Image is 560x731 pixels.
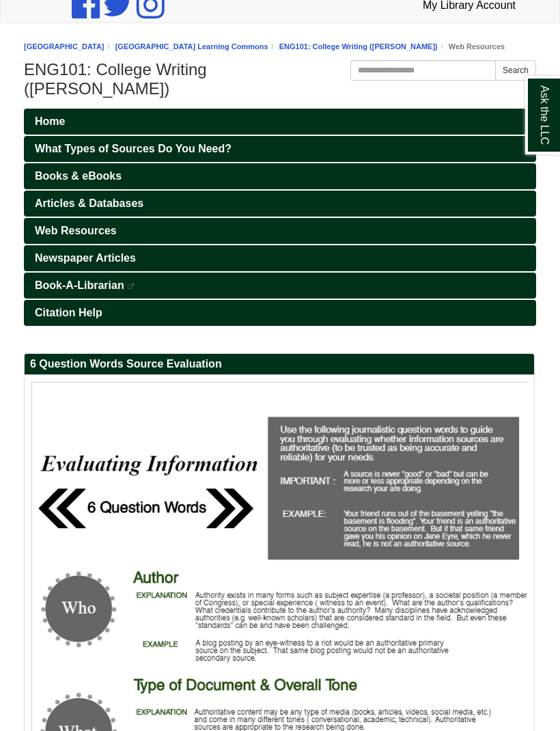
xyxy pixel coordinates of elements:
span: Articles & Databases [35,197,143,209]
span: Books & eBooks [35,170,122,182]
span: Home [35,115,65,127]
a: [GEOGRAPHIC_DATA] Learning Commons [115,42,268,51]
nav: breadcrumb [24,40,536,53]
a: Book-A-Librarian [24,273,536,299]
a: Articles & Databases [24,191,536,217]
span: Web Resources [35,225,117,236]
a: Books & eBooks [24,163,536,189]
a: Citation Help [24,300,536,326]
span: What Types of Sources Do You Need? [35,143,232,154]
a: Home [24,109,536,135]
a: [GEOGRAPHIC_DATA] [24,42,104,51]
a: ENG101: College Writing ([PERSON_NAME]) [279,42,438,51]
button: Search [495,60,536,81]
i: This link opens in a new window [127,284,135,290]
h1: ENG101: College Writing ([PERSON_NAME]) [24,60,536,98]
li: Web Resources [438,40,505,53]
a: Web Resources [24,218,536,244]
h2: 6 Question Words Source Evaluation [25,354,534,375]
a: Newspaper Articles [24,245,536,271]
a: What Types of Sources Do You Need? [24,136,536,162]
span: Citation Help [35,307,102,318]
span: Newspaper Articles [35,252,136,264]
span: Book-A-Librarian [35,279,124,291]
